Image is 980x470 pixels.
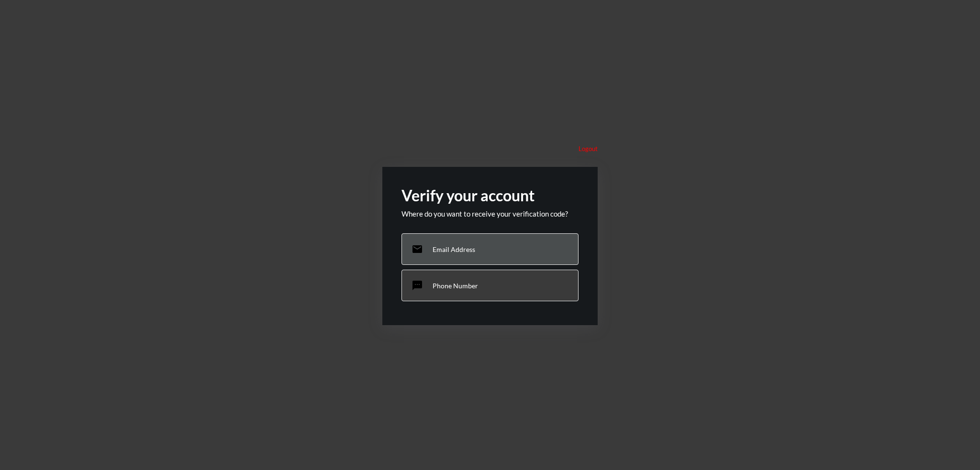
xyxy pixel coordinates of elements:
[433,282,478,290] p: Phone Number
[412,243,423,255] mat-icon: email
[401,186,579,205] h2: Verify your account
[579,145,598,153] p: Logout
[433,245,475,253] p: Email Address
[412,280,423,291] mat-icon: sms
[401,209,579,218] p: Where do you want to receive your verification code?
